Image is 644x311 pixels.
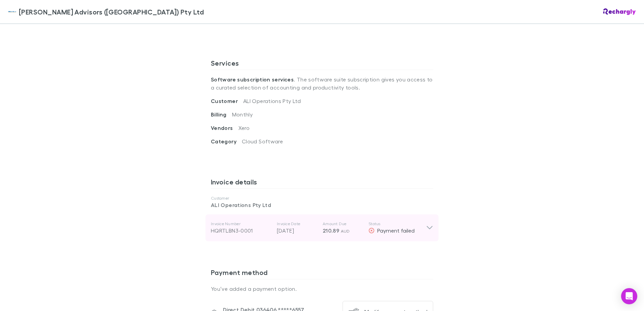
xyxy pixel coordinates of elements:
[341,229,350,234] span: AUD
[211,111,232,118] span: Billing
[211,221,271,227] p: Invoice Number
[323,227,339,234] span: 210.89
[205,214,439,241] div: Invoice NumberHQRTLBN3-0001Invoice Date[DATE]Amount Due210.89 AUDStatusPayment failed
[211,178,433,188] h3: Invoice details
[211,201,433,209] p: ALI Operations Pty Ltd
[323,221,363,227] p: Amount Due
[19,7,204,17] span: [PERSON_NAME] Advisors ([GEOGRAPHIC_DATA]) Pty Ltd
[211,196,433,201] p: Customer
[238,125,250,131] span: Xero
[232,111,253,117] span: Monthly
[277,221,317,227] p: Invoice Date
[211,70,433,97] p: . The software suite subscription gives you access to a curated selection of accounting and produ...
[621,288,637,304] div: Open Intercom Messenger
[211,285,433,293] p: You’ve added a payment option.
[8,8,16,16] img: William Buck Advisors (WA) Pty Ltd's Logo
[211,268,433,279] h3: Payment method
[211,125,238,131] span: Vendors
[211,76,294,83] strong: Software subscription services
[211,227,271,235] div: HQRTLBN3-0001
[211,59,433,70] h3: Services
[211,98,243,104] span: Customer
[277,227,317,235] p: [DATE]
[368,221,426,227] p: Status
[243,98,301,104] span: ALI Operations Pty Ltd
[242,138,283,144] span: Cloud Software
[211,138,242,145] span: Category
[603,8,636,15] img: Rechargly Logo
[377,227,415,234] span: Payment failed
